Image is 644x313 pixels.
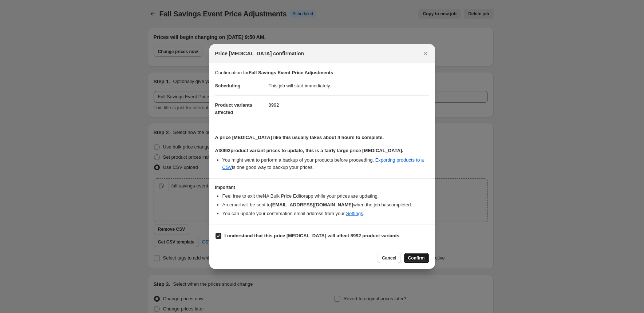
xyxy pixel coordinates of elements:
li: Feel free to exit the NA Bulk Price Editor app while your prices are updating. [222,193,429,200]
li: An email will be sent to when the job has completed . [222,201,429,209]
a: Settings [346,211,363,216]
button: Cancel [378,253,400,263]
span: Confirm [408,255,425,261]
li: You might want to perform a backup of your products before proceeding. is one good way to backup ... [222,156,429,171]
b: At 8992 product variant prices to update, this is a fairly large price [MEDICAL_DATA]. [215,148,403,153]
b: Fall Savings Event Price Adjustments [249,70,333,75]
p: Confirmation for [215,69,429,76]
span: Price [MEDICAL_DATA] confirmation [215,50,304,57]
span: Product variants affected [215,102,253,115]
dd: This job will start immediately. [269,76,429,95]
span: Cancel [382,255,396,261]
h3: Important [215,185,429,190]
b: A price [MEDICAL_DATA] like this usually takes about 4 hours to complete. [215,135,384,140]
dd: 8992 [269,95,429,115]
b: [EMAIL_ADDRESS][DOMAIN_NAME] [270,202,353,207]
span: Scheduling [215,83,241,88]
button: Confirm [404,253,429,263]
b: I understand that this price [MEDICAL_DATA] will affect 8992 product variants [225,233,400,238]
button: Close [420,48,431,59]
li: You can update your confirmation email address from your . [222,210,429,217]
